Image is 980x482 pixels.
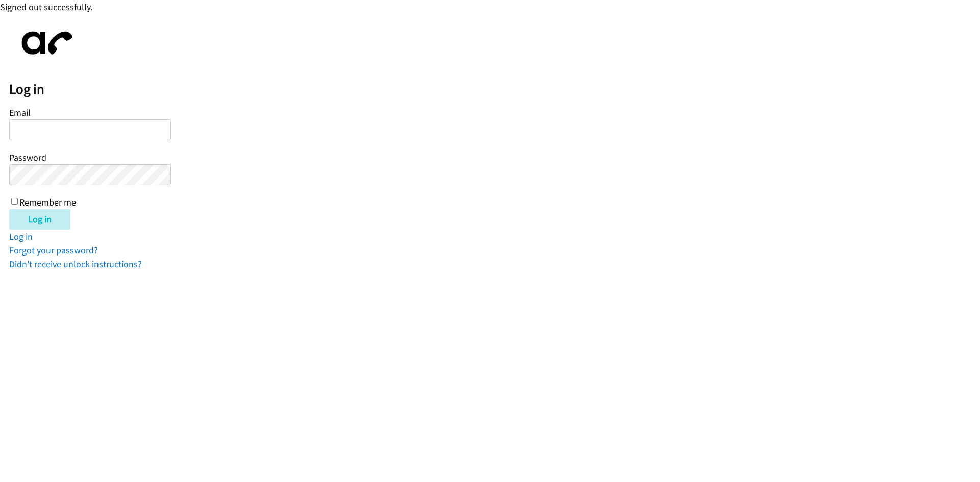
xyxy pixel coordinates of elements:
label: Email [9,107,31,118]
label: Password [9,151,46,163]
input: Log in [9,209,70,230]
a: Forgot your password? [9,244,98,256]
a: Log in [9,231,33,242]
label: Remember me [19,196,76,208]
a: Didn't receive unlock instructions? [9,258,142,270]
img: aphone-8a226864a2ddd6a5e75d1ebefc011f4aa8f32683c2d82f3fb0802fe031f96514.svg [9,23,81,63]
h2: Log in [9,81,980,98]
